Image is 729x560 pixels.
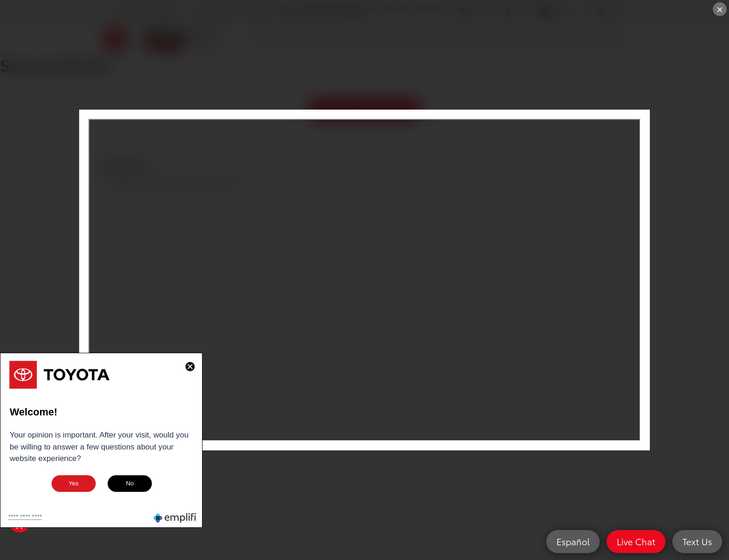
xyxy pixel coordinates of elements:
span: Español [552,536,594,547]
span: Text Us [678,536,717,547]
a: Text Us [672,530,722,553]
span: Live Chat [612,536,660,547]
a: Español [546,530,600,553]
div: × [713,2,727,16]
a: Live Chat [607,530,665,553]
